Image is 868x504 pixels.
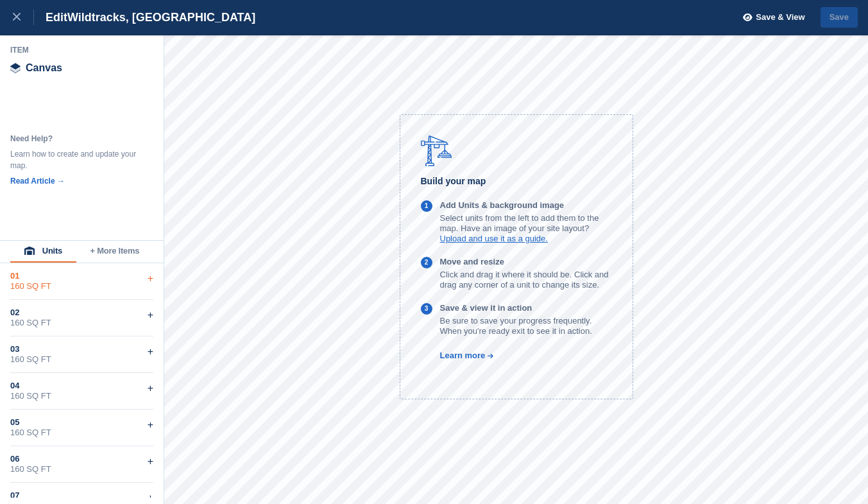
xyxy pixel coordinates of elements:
a: Learn more [421,351,495,360]
div: Edit Wildtracks, [GEOGRAPHIC_DATA] [34,10,255,25]
p: Add Units & background image [440,200,612,211]
div: + [148,344,153,360]
button: Units [10,241,76,263]
div: 07 [10,491,153,501]
div: 160 SQ FT [10,354,153,365]
div: 05 [10,417,153,428]
div: 04 [10,381,153,391]
div: 05160 SQ FT+ [10,410,153,446]
p: Be sure to save your progress frequently. When you're ready exit to see it in action. [440,316,612,336]
div: 2 [425,257,429,268]
div: 160 SQ FT [10,464,153,474]
p: Select units from the left to add them to the map. Have an image of your site layout? [440,213,612,234]
div: 160 SQ FT [10,391,153,401]
p: Save & view it in action [440,303,612,313]
div: 160 SQ FT [10,318,153,328]
h6: Build your map [421,174,612,189]
div: Item [10,45,154,55]
a: Upload and use it as a guide. [440,234,548,243]
button: Save & View [736,7,805,28]
div: 06160 SQ FT+ [10,446,153,483]
div: 1 [425,201,429,212]
div: 02 [10,308,153,318]
span: Canvas [26,63,62,73]
div: Need Help? [10,133,139,144]
div: 160 SQ FT [10,281,153,291]
div: 160 SQ FT [10,428,153,438]
div: + [148,454,153,469]
div: + [148,271,153,286]
div: Learn how to create and update your map. [10,148,139,171]
p: Move and resize [440,257,612,267]
div: 02160 SQ FT+ [10,300,153,336]
div: 03 [10,344,153,354]
p: Click and drag it where it should be. Click and drag any corner of a unit to change its size. [440,270,612,290]
div: 06 [10,454,153,464]
div: + [148,381,153,396]
div: 04160 SQ FT+ [10,373,153,410]
img: canvas-icn.9d1aba5b.svg [10,63,21,73]
div: 03160 SQ FT+ [10,336,153,373]
button: + More Items [76,241,153,263]
div: + [148,308,153,323]
div: 01160 SQ FT+ [10,263,153,300]
div: 01 [10,271,153,281]
a: Read Article → [10,177,65,186]
div: + [148,417,153,433]
button: Save [821,7,858,28]
span: Save & View [756,11,804,24]
div: 3 [425,304,429,315]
